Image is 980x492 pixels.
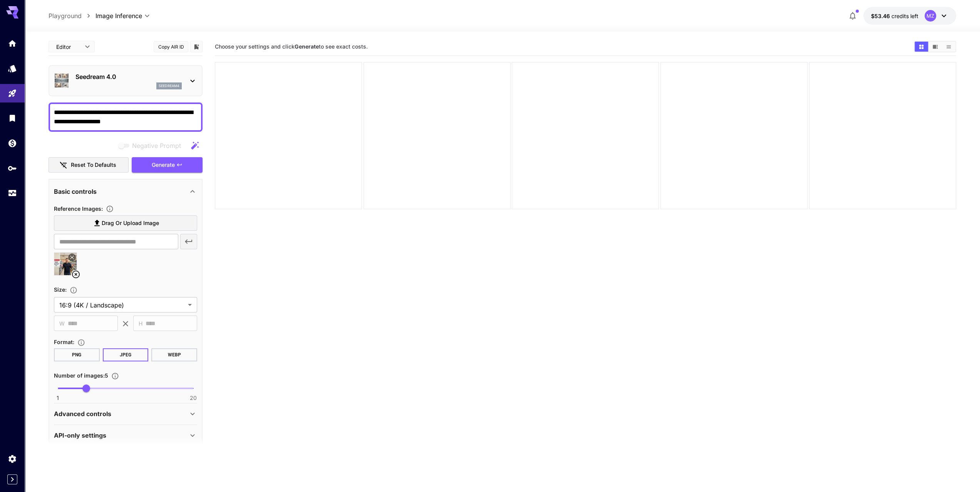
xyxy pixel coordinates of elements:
button: Add to library [193,42,200,51]
nav: breadcrumb [49,11,95,20]
p: Seedream 4.0 [75,72,182,81]
div: Show media in grid viewShow media in video viewShow media in list view [914,41,956,52]
span: $53.46 [871,13,891,19]
div: Library [8,113,17,123]
b: Generate [295,43,319,50]
button: Show media in grid view [915,42,928,52]
span: H [139,319,142,328]
div: Advanced controls [54,405,197,423]
div: MZ [925,10,936,22]
span: Format : [54,339,74,345]
span: Image Inference [95,11,142,20]
button: Generate [132,157,203,173]
button: $53.4645MZ [863,7,956,25]
button: Show media in list view [942,42,955,52]
span: 16:9 (4K / Landscape) [59,301,185,310]
div: Models [8,64,17,73]
span: credits left [891,13,918,19]
p: seedream4 [159,83,179,89]
button: Expand sidebar [7,474,17,484]
button: JPEG [103,348,149,361]
button: Copy AIR ID [154,41,188,52]
div: API Keys [8,163,17,173]
span: Size : [54,286,67,293]
span: Number of images : 5 [54,372,108,379]
span: W [59,319,65,328]
p: Basic controls [54,187,97,196]
span: 1 [57,394,59,402]
div: Basic controls [54,182,197,201]
button: WEBP [151,348,197,361]
span: Generate [152,160,175,170]
span: Negative prompts are not compatible with the selected model. [117,141,187,150]
span: Negative Prompt [132,141,181,150]
button: Choose the file format for the output image. [74,339,88,346]
button: Specify how many images to generate in a single request. Each image generation will be charged se... [108,372,122,380]
span: Editor [56,43,80,51]
button: PNG [54,348,100,361]
p: Advanced controls [54,409,111,418]
div: Home [8,39,17,48]
div: Wallet [8,138,17,148]
span: Reference Images : [54,205,103,212]
label: Drag or upload image [54,215,197,231]
p: API-only settings [54,431,106,440]
button: Adjust the dimensions of the generated image by specifying its width and height in pixels, or sel... [67,286,80,294]
button: Reset to defaults [49,157,129,173]
span: Drag or upload image [102,218,159,228]
span: 20 [190,394,197,402]
button: Show media in video view [928,42,942,52]
a: Playground [49,11,82,20]
div: Settings [8,454,17,463]
span: Choose your settings and click to see exact costs. [215,43,368,50]
button: Upload a reference image to guide the result. This is needed for Image-to-Image or Inpainting. Su... [103,205,117,213]
div: $53.4645 [871,12,918,20]
div: API-only settings [54,426,197,445]
div: Usage [8,188,17,198]
div: Seedream 4.0seedream4 [54,69,197,92]
div: Playground [8,89,17,98]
